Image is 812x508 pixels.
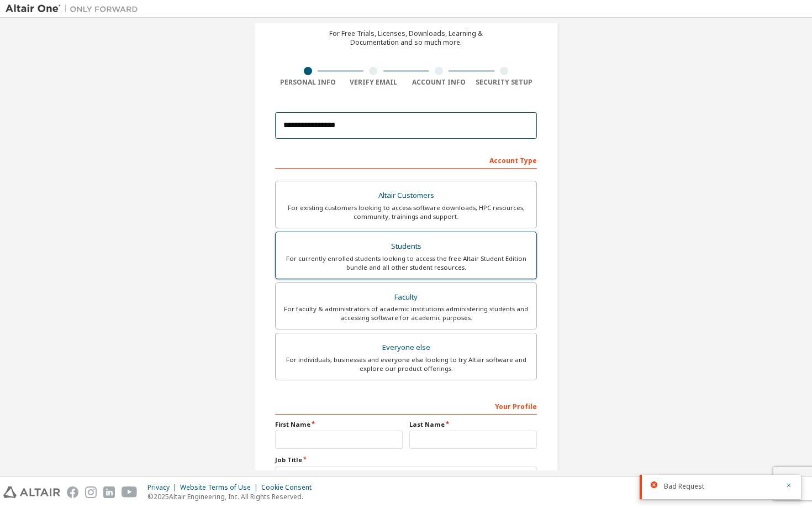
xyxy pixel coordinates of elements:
[85,486,97,498] img: instagram.svg
[282,203,530,221] div: For existing customers looking to access software downloads, HPC resources, community, trainings ...
[122,486,138,498] img: youtube.svg
[275,397,537,415] div: Your Profile
[472,78,537,87] div: Security Setup
[6,3,144,14] img: Altair One
[103,486,115,498] img: linkedin.svg
[409,420,537,429] label: Last Name
[282,188,530,203] div: Altair Customers
[3,486,60,498] img: altair_logo.svg
[275,420,403,429] label: First Name
[341,78,407,87] div: Verify Email
[275,151,537,169] div: Account Type
[406,78,472,87] div: Account Info
[664,482,704,491] span: Bad Request
[282,239,530,254] div: Students
[147,483,180,492] div: Privacy
[147,492,318,501] p: © 2025 Altair Engineering, Inc. All Rights Reserved.
[282,290,530,305] div: Faculty
[282,254,530,272] div: For currently enrolled students looking to access the free Altair Student Edition bundle and all ...
[282,355,530,373] div: For individuals, businesses and everyone else looking to try Altair software and explore our prod...
[282,340,530,355] div: Everyone else
[180,483,261,492] div: Website Terms of Use
[329,29,483,47] div: For Free Trials, Licenses, Downloads, Learning & Documentation and so much more.
[275,455,537,464] label: Job Title
[261,483,318,492] div: Cookie Consent
[67,486,78,498] img: facebook.svg
[282,305,530,322] div: For faculty & administrators of academic institutions administering students and accessing softwa...
[275,78,341,87] div: Personal Info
